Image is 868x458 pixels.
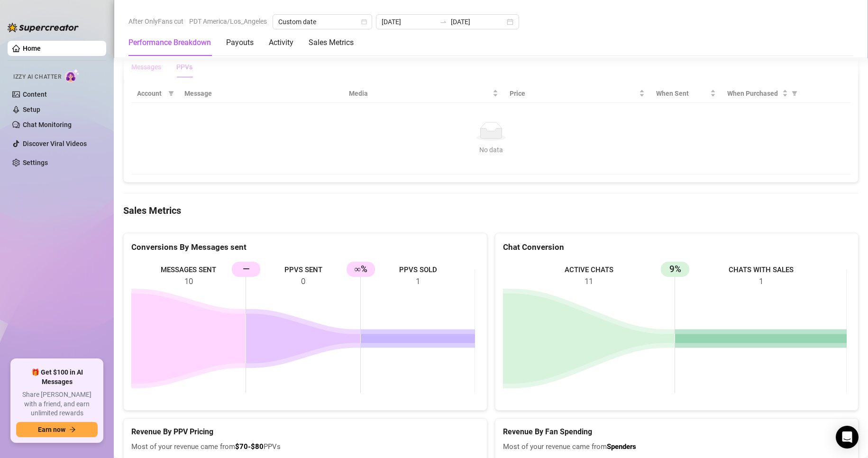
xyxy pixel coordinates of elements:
span: PDT America/Los_Angeles [189,14,267,28]
th: When Purchased [722,84,802,103]
div: Sales Metrics [309,37,354,48]
span: 🎁 Get $100 in AI Messages [16,368,98,386]
span: Media [349,88,491,99]
span: Most of your revenue came from PPVs [131,441,479,453]
th: Media [343,84,504,103]
h4: Sales Metrics [123,204,859,217]
div: Open Intercom Messenger [836,426,859,449]
h5: Revenue By PPV Pricing [131,426,479,438]
img: AI Chatter [65,69,80,82]
div: Conversions By Messages sent [131,241,479,254]
span: filter [168,91,174,96]
div: Activity [269,37,293,48]
div: Chat Conversion [503,241,851,254]
span: arrow-right [69,426,76,433]
span: Earn now [38,426,65,433]
th: Message [179,84,343,103]
span: filter [792,91,797,96]
span: When Sent [656,88,708,99]
div: PPVs [176,62,192,72]
b: Spenders [607,442,636,451]
span: swap-right [439,18,447,26]
h5: Revenue By Fan Spending [503,426,851,438]
a: Setup [23,106,40,113]
input: End date [451,17,505,27]
div: Messages [131,62,161,72]
input: Start date [382,17,436,27]
span: calendar [361,19,367,25]
button: Earn nowarrow-right [16,422,98,437]
b: $70-$80 [235,442,264,451]
th: Price [504,84,650,103]
a: Discover Viral Videos [23,140,87,147]
div: Performance Breakdown [128,37,211,48]
a: Content [23,91,47,98]
a: Chat Monitoring [23,121,72,128]
span: Share [PERSON_NAME] with a friend, and earn unlimited rewards [16,390,98,418]
span: Most of your revenue came from [503,441,851,453]
img: logo-BBDzfeDw.svg [8,23,79,32]
a: Settings [23,159,48,166]
span: After OnlyFans cut [128,14,183,28]
span: Custom date [278,15,366,29]
span: to [439,18,447,26]
span: Price [510,88,637,99]
th: When Sent [650,84,722,103]
div: No data [141,145,841,155]
div: Payouts [226,37,254,48]
span: When Purchased [727,88,780,99]
span: Account [137,88,164,99]
span: filter [166,86,176,101]
span: filter [790,86,799,101]
a: Home [23,45,41,52]
span: Izzy AI Chatter [13,73,61,82]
